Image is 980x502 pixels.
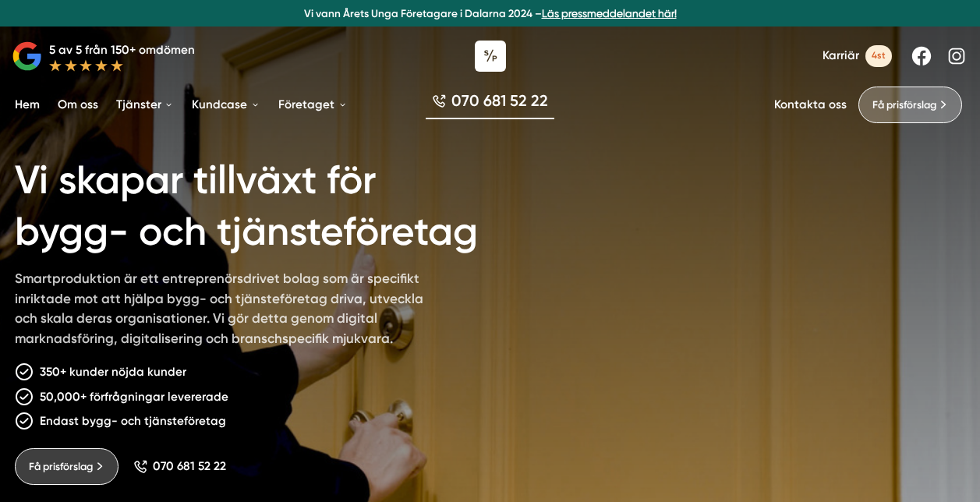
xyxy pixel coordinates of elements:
[15,269,441,355] p: Smartproduktion är ett entreprenörsdrivet bolag som är specifikt inriktade mot att hjälpa bygg- o...
[823,48,859,63] span: Karriär
[542,7,677,19] a: Läs pressmeddelandet här!
[133,459,227,474] a: 070 681 52 22
[49,41,195,59] p: 5 av 5 från 150+ omdömen
[6,6,975,21] p: Vi vann Årets Unga Företagare i Dalarna 2024 –
[29,458,93,475] span: Få prisförslag
[872,97,936,113] span: Få prisförslag
[426,90,554,120] a: 070 681 52 22
[275,86,350,125] a: Företaget
[55,86,101,125] a: Om oss
[823,45,892,66] a: Karriär 4st
[153,459,226,474] span: 070 681 52 22
[40,412,226,430] p: Endast bygg- och tjänsteföretag
[451,90,548,112] span: 070 681 52 22
[40,387,228,406] p: 50,000+ förfrågningar levererade
[189,86,263,125] a: Kundcase
[15,136,554,269] h1: Vi skapar tillväxt för bygg- och tjänsteföretag
[774,97,847,112] a: Kontakta oss
[40,362,186,381] p: 350+ kunder nöjda kunder
[15,448,119,485] a: Få prisförslag
[113,86,177,125] a: Tjänster
[858,87,962,123] a: Få prisförslag
[12,86,43,125] a: Hem
[865,45,892,66] span: 4st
